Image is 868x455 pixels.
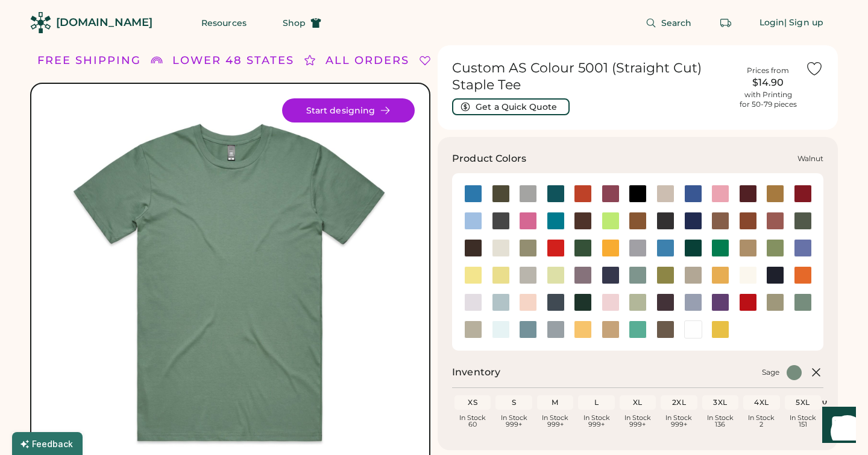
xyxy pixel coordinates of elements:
[746,398,777,407] div: 4XL
[631,11,706,35] button: Search
[738,75,798,90] div: $14.90
[762,367,779,377] div: Sage
[268,11,336,35] button: Shop
[747,66,789,75] div: Prices from
[811,401,863,453] iframe: Front Chat
[740,90,797,109] div: with Printing for 50-79 pieces
[282,98,415,122] button: Start designing
[759,17,785,29] div: Login
[746,415,777,428] div: In Stock 2
[452,98,570,115] button: Get a Quick Quote
[787,398,819,407] div: 5XL
[498,415,529,428] div: In Stock 999+
[580,415,612,428] div: In Stock 999+
[457,415,488,428] div: In Stock 60
[56,15,153,30] div: [DOMAIN_NAME]
[622,415,653,428] div: In Stock 999+
[283,19,306,27] span: Shop
[452,60,731,94] h1: Custom AS Colour 5001 (Straight Cut) Staple Tee
[787,415,819,428] div: In Stock 151
[457,398,488,407] div: XS
[325,52,409,69] div: ALL ORDERS
[663,398,694,407] div: 2XL
[580,398,612,407] div: L
[539,398,571,407] div: M
[705,415,736,428] div: In Stock 136
[187,11,261,35] button: Resources
[797,154,823,164] div: Walnut
[784,17,823,29] div: | Sign up
[622,398,653,407] div: XL
[452,151,526,166] h3: Product Colors
[705,398,736,407] div: 3XL
[661,19,692,27] span: Search
[37,52,141,69] div: FREE SHIPPING
[539,415,571,428] div: In Stock 999+
[30,12,51,33] img: Rendered Logo - Screens
[498,398,529,407] div: S
[172,52,294,69] div: LOWER 48 STATES
[452,365,500,380] h2: Inventory
[663,415,694,428] div: In Stock 999+
[714,11,738,35] button: Retrieve an order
